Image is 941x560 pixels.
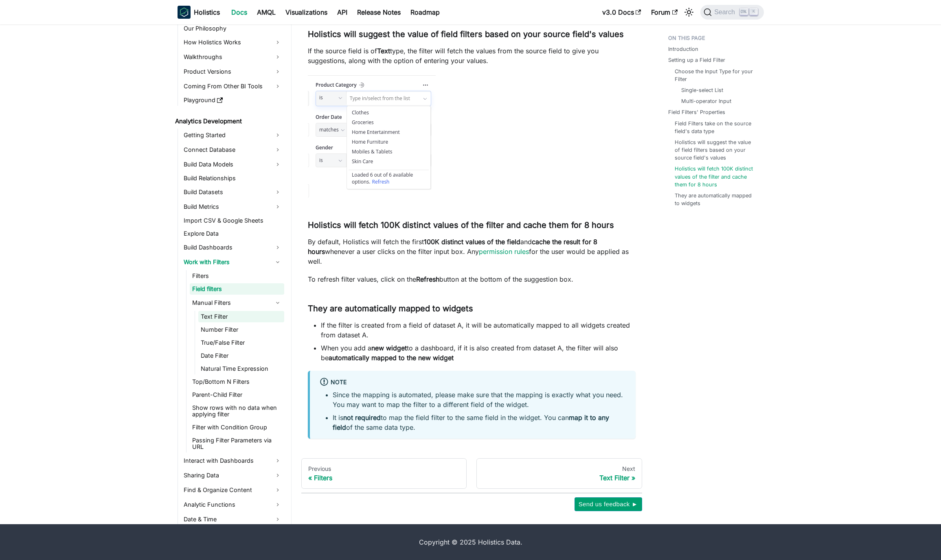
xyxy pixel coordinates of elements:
[308,274,636,284] p: To refresh filter values, click on the button at the bottom of the suggestion box.
[301,458,467,489] a: PreviousFilters
[181,200,284,213] a: Build Metrics
[343,413,381,422] strong: not required
[190,389,284,400] a: Parent-Child Filter
[178,6,191,19] img: Holistics
[198,324,284,335] a: Number Filter
[320,377,626,388] div: Note
[178,6,220,19] a: HolisticsHolistics
[308,46,636,66] p: If the source field is of type, the filter will fetch the values from the source field to give yo...
[173,116,284,127] a: Analytics Development
[308,237,636,266] p: By default, Holistics will fetch the first and whenever a user clicks on the filter input box. An...
[681,97,731,105] a: Multi-operator Input
[181,50,284,63] a: Walkthroughs
[668,45,698,53] a: Introduction
[181,129,284,142] a: Getting Started
[483,474,635,482] div: Text Filter
[371,344,407,352] strong: new widget
[406,6,445,19] a: Roadmap
[675,138,756,162] a: Holistics will suggest the value of field filters based on your source field's values
[668,56,725,64] a: Setting up a Field Filter
[198,311,284,322] a: Text Filter
[281,6,332,19] a: Visualizations
[181,228,284,239] a: Explore Data
[308,474,460,482] div: Filters
[181,143,284,156] a: Connect Database
[181,498,284,511] a: Analytic Functions
[479,247,529,256] a: permission rules
[329,354,454,362] strong: automatically mapped to the new widget
[333,390,626,409] li: Since the mapping is automated, please make sure that the mapping is exactly what you need. You m...
[194,7,220,17] b: Holistics
[301,458,642,489] nav: Docs pages
[675,120,756,135] a: Field Filters take on the source field's data type
[750,8,758,15] kbd: K
[308,465,460,472] div: Previous
[377,47,390,55] strong: Text
[675,165,756,188] a: Holistics will fetch 100K distinct values of the filter and cache them for 8 hours
[308,29,636,39] h3: Holistics will suggest the value of field filters based on your source field's values
[181,513,284,526] a: Date & Time
[190,296,284,309] a: Manual Filters
[252,6,281,19] a: AMQL
[198,350,284,361] a: Date Filter
[181,483,284,497] a: Find & Organize Content
[181,94,284,106] a: Playground
[575,497,642,511] button: Send us feedback ►
[308,304,636,314] h3: They are automatically mapped to widgets
[181,186,284,199] a: Build Datasets
[352,6,406,19] a: Release Notes
[675,68,756,83] a: Choose the Input Type for your Filter
[682,6,695,19] button: Switch between dark and light mode (currently light mode)
[579,499,638,510] span: Send us feedback ►
[190,402,284,420] a: Show rows with no data when applying filter
[476,458,642,489] a: NextText Filter
[181,36,284,49] a: How Holistics Works
[646,6,682,19] a: Forum
[675,192,756,207] a: They are automatically mapped to widgets
[333,413,609,431] strong: map it to any field
[332,6,352,19] a: API
[483,465,635,472] div: Next
[181,241,284,254] a: Build Dashboards
[190,422,284,433] a: Filter with Condition Group
[181,173,284,184] a: Build Relationships
[333,413,626,432] li: It is to map the field filter to the same field in the widget. You can of the same data type.
[198,337,284,348] a: True/False Filter
[190,283,284,295] a: Field filters
[424,238,520,246] strong: 100K distinct values of the field
[712,9,740,16] span: Search
[181,469,284,482] a: Sharing Data
[212,537,730,547] div: Copyright © 2025 Holistics Data.
[321,343,636,363] li: When you add a to a dashboard, if it is also created from dataset A, the filter will also be
[416,275,439,283] strong: Refresh
[181,454,284,467] a: Interact with Dashboards
[190,376,284,387] a: Top/Bottom N Filters
[668,108,725,116] a: Field Filters' Properties
[198,363,284,374] a: Natural Time Expression
[181,65,284,78] a: Product Versions
[700,5,763,20] button: Search (Ctrl+K)
[308,238,597,256] strong: cache the result for 8 hours
[597,6,646,19] a: v3.0 Docs
[181,158,284,171] a: Build Data Models
[321,320,636,340] li: If the filter is created from a field of dataset A, it will be automatically mapped to all widget...
[308,220,636,230] h3: Holistics will fetch 100K distinct values of the filter and cache them for 8 hours
[181,80,284,93] a: Coming From Other BI Tools
[190,435,284,453] a: Passing Filter Parameters via URL
[226,6,252,19] a: Docs
[181,23,284,34] a: Our Philosophy
[190,270,284,282] a: Filters
[181,215,284,226] a: Import CSV & Google Sheets
[181,256,284,269] a: Work with Filters
[681,86,723,94] a: Single-select List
